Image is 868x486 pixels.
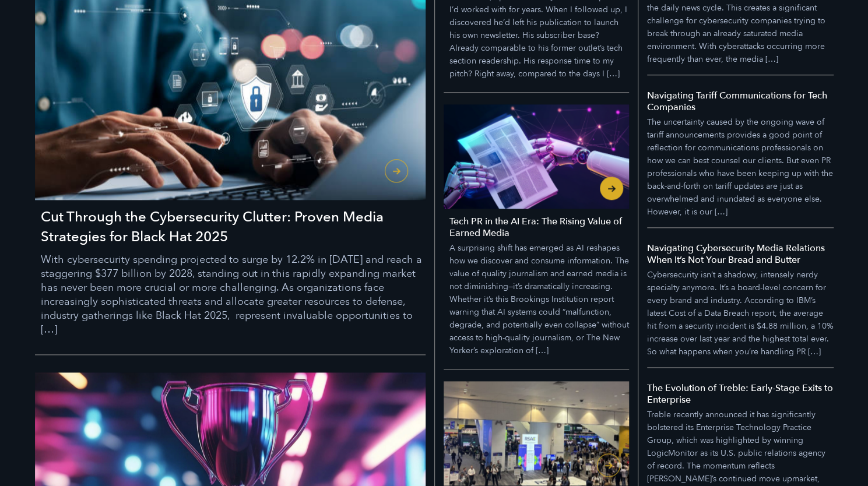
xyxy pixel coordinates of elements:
p: With cybersecurity spending projected to surge by 12.2% in [DATE] and reach a staggering $377 bil... [41,253,426,337]
a: Navigating Tariff Communications for Tech Companies [647,75,834,228]
img: Tech PR in the AI Era: The Rising Value of Earned Media [444,104,629,209]
img: AI Emerges as Both Defender and Adversary at RSA Conference 2025 [444,381,629,485]
p: Cybersecurity isn’t a shadowy, intensely nerdy specialty anymore. It’s a board-level concern for ... [647,269,834,358]
h3: Cut Through the Cybersecurity Clutter: Proven Media Strategies for Black Hat 2025 [41,207,426,247]
h5: Navigating Tariff Communications for Tech Companies [647,90,834,113]
a: Tech PR in the AI Era: The Rising Value of Earned Media [444,93,629,369]
h5: Navigating Cybersecurity Media Relations When It’s Not Your Bread and Butter [647,242,834,266]
p: The uncertainty caused by the ongoing wave of tariff announcements provides a good point of refle... [647,116,834,219]
h4: Tech PR in the AI Era: The Rising Value of Earned Media [449,216,629,239]
p: A surprising shift has emerged as AI reshapes how we discover and consume information. The value ... [449,242,629,357]
a: Navigating Cybersecurity Media Relations When It’s Not Your Bread and Butter [647,228,834,368]
h5: The Evolution of Treble: Early-Stage Exits to Enterprise [647,382,834,406]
